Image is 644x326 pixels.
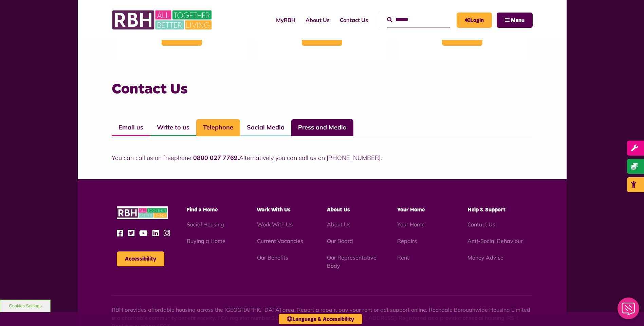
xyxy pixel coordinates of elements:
a: Work With Us [257,221,293,228]
a: Money Advice [467,254,503,261]
a: Our Representative Body [327,254,376,269]
a: Write to us [150,119,196,136]
strong: 0800 027 7769. [193,154,239,162]
a: Rent [397,254,409,261]
a: Email us [112,119,150,136]
a: MyRBH [271,11,300,29]
span: Menu [511,18,525,23]
a: Buying a Home [187,238,225,244]
span: Help & Support [467,207,505,212]
img: RBH [112,7,214,33]
span: About Us [327,207,350,212]
a: Repairs [397,238,417,244]
span: Find a Home [187,207,218,212]
a: Your Home [397,221,425,228]
p: You can call us on freephone Alternatively you can call us on [PHONE_NUMBER]. [112,153,533,162]
button: Navigation [497,13,533,28]
a: Social Housing - open in a new tab [187,221,224,228]
img: RBH [117,206,168,220]
input: Search [387,13,450,27]
a: Anti-Social Behaviour [467,238,523,244]
span: Work With Us [257,207,291,212]
span: Your Home [397,207,425,212]
a: Contact Us [335,11,373,29]
button: Accessibility [117,251,164,266]
a: Our Benefits [257,254,288,261]
a: Press and Media [291,119,353,136]
a: Telephone [196,119,240,136]
a: Contact Us [467,221,495,228]
a: Current Vacancies [257,238,303,244]
h3: Contact Us [112,80,533,99]
a: MyRBH [457,13,492,28]
a: About Us [327,221,351,228]
a: About Us [300,11,335,29]
a: Our Board [327,238,353,244]
a: Social Media [240,119,291,136]
iframe: Netcall Web Assistant for live chat [613,296,644,326]
button: Language & Accessibility [279,314,362,324]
